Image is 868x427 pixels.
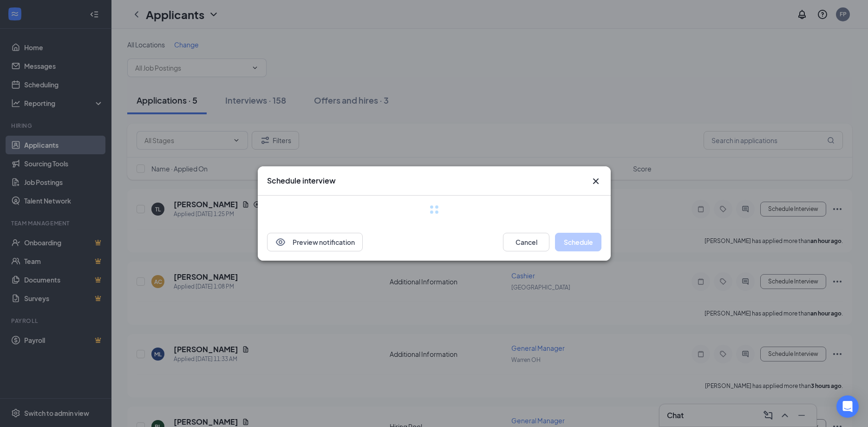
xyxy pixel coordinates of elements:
[555,233,601,251] button: Schedule
[267,233,363,251] button: EyePreview notification
[836,395,859,418] div: Open Intercom Messenger
[275,236,286,248] svg: Eye
[503,233,549,251] button: Cancel
[590,176,601,187] svg: Cross
[267,176,336,186] h3: Schedule interview
[590,176,601,187] button: Close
